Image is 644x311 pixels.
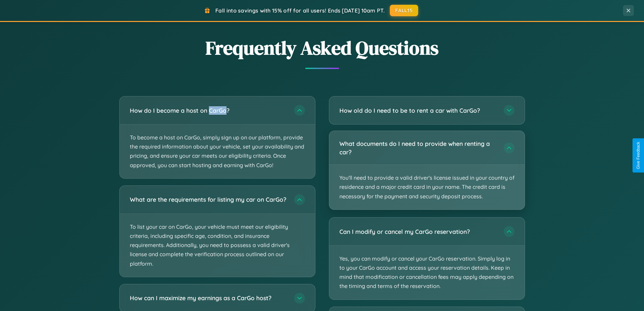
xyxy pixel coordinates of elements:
[120,125,315,178] p: To become a host on CarGo, simply sign up on our platform, provide the required information about...
[329,246,525,299] p: Yes, you can modify or cancel your CarGo reservation. Simply log in to your CarGo account and acc...
[339,139,497,156] h3: What documents do I need to provide when renting a car?
[130,195,287,204] h3: What are the requirements for listing my car on CarGo?
[120,214,315,277] p: To list your car on CarGo, your vehicle must meet our eligibility criteria, including specific ag...
[339,227,497,236] h3: Can I modify or cancel my CarGo reservation?
[329,165,525,209] p: You'll need to provide a valid driver's license issued in your country of residence and a major c...
[130,106,287,115] h3: How do I become a host on CarGo?
[339,106,497,115] h3: How old do I need to be to rent a car with CarGo?
[636,142,641,169] div: Give Feedback
[130,294,287,302] h3: How can I maximize my earnings as a CarGo host?
[119,35,525,61] h2: Frequently Asked Questions
[215,7,385,14] span: Fall into savings with 15% off for all users! Ends [DATE] 10am PT.
[390,5,418,16] button: FALL15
